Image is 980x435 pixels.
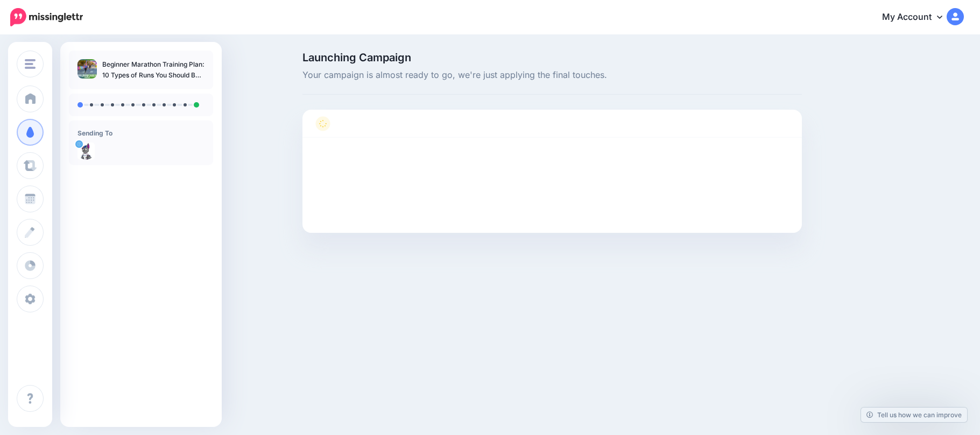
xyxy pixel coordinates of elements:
img: a300df3598fdc73160c7c2893c26628d_thumb.jpg [77,59,97,79]
a: Tell us how we can improve [861,408,967,422]
img: menu.png [25,59,36,69]
h4: Sending To [77,129,205,137]
p: Beginner Marathon Training Plan: 10 Types of Runs You Should Be Doing [102,59,205,81]
span: Launching Campaign [302,52,802,63]
img: EyvccXKq-48374.jpg [77,142,95,160]
a: My Account [871,4,964,31]
img: Missinglettr [10,8,83,26]
span: Your campaign is almost ready to go, we're just applying the final touches. [302,68,802,82]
